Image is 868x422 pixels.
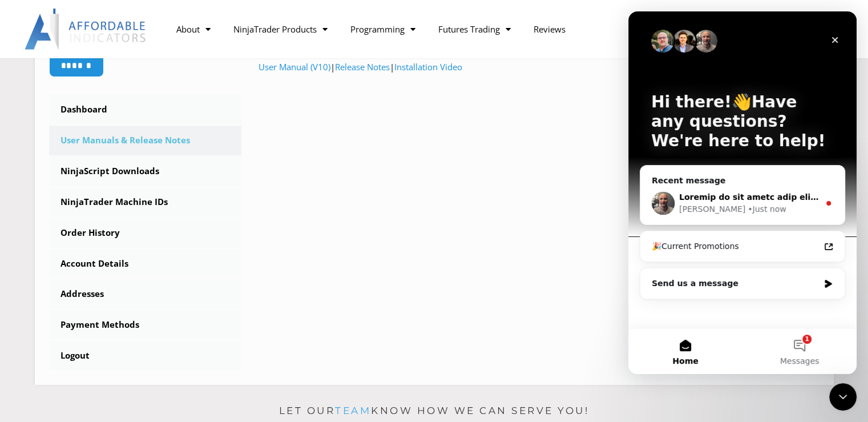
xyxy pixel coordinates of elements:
a: Programming [339,16,427,42]
a: Order History [49,218,242,248]
a: Futures Trading [427,16,522,42]
a: NinjaTrader Machine IDs [49,187,242,217]
a: Addresses [49,279,242,309]
a: Account Details [49,249,242,279]
p: Let our know how we can serve you! [35,402,834,420]
a: User Manual (V10) [259,61,330,73]
a: About [165,16,222,42]
a: team [335,405,371,416]
nav: Menu [165,16,677,42]
a: NinjaScript Downloads [49,156,242,186]
img: LogoAI | Affordable Indicators – NinjaTrader [25,9,147,50]
p: | | [259,59,819,75]
a: Release Notes [335,61,390,73]
a: Logout [49,341,242,371]
a: User Manuals & Release Notes [49,126,242,155]
a: Reviews [522,16,577,42]
iframe: Intercom live chat [628,11,857,374]
a: Dashboard [49,95,242,124]
a: Payment Methods [49,310,242,340]
a: NinjaTrader Products [222,16,339,42]
a: Installation Video [394,61,462,73]
iframe: Intercom live chat [829,383,857,411]
nav: Account pages [49,95,242,371]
